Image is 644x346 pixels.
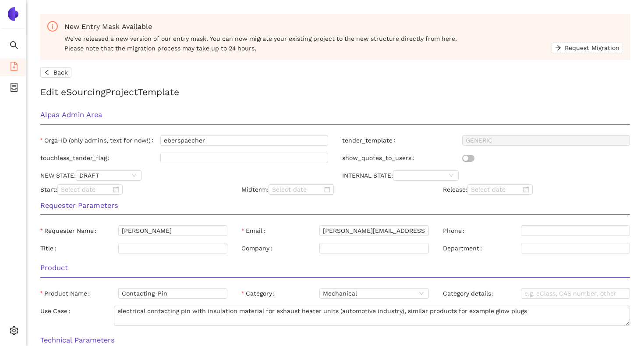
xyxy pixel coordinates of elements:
label: Product Name [40,288,93,299]
div: Midterm: [234,184,435,195]
button: leftBack [40,67,71,78]
div: Release: [436,184,637,195]
h3: Alpas Admin Area [40,109,630,121]
img: Logo [6,7,20,21]
span: file-add [10,59,18,76]
input: Title [118,243,227,253]
label: Title [40,243,60,253]
span: left [44,69,50,76]
label: Category details [443,288,497,299]
input: touchless_tender_flag [160,153,328,163]
label: show_quotes_to_users [342,153,418,163]
label: touchless_tender_flag [40,153,113,163]
span: Mechanical [323,289,425,298]
input: Orga-ID (only admins, text for now!) [160,135,328,146]
span: DRAFT [79,171,138,180]
h3: Product [40,262,630,274]
input: Select date [61,185,111,194]
h2: Edit eSourcing Project Template [40,85,630,99]
label: Requester Name [40,225,100,236]
input: Requester Name [118,225,227,236]
label: Department [443,243,485,253]
input: Select date [272,185,322,194]
label: tender_template [342,135,399,146]
input: Phone [521,225,630,236]
input: Product Name [118,288,227,299]
label: Phone [443,225,468,236]
span: Request Migration [565,43,619,53]
div: Start: [33,184,234,195]
span: container [10,80,18,97]
h3: Technical Parameters [40,335,630,346]
input: Department [521,243,630,253]
h3: Requester Parameters [40,200,630,211]
input: Category details [521,288,630,299]
label: Company [241,243,276,253]
input: Company [319,243,428,253]
span: setting [10,323,18,341]
label: Category [241,288,278,299]
span: arrow-right [555,45,561,52]
div: New Entry Mask Available [64,21,623,32]
button: arrow-rightRequest Migration [552,43,623,53]
label: Email [241,225,268,236]
span: Back [53,68,68,77]
div: NEW STATE: [33,170,335,181]
div: INTERNAL STATE: [335,170,637,181]
label: Orga-ID (only admins, text for now!) [40,135,157,146]
textarea: Use Case [114,306,630,326]
label: Use Case [40,306,74,316]
span: info-circle [47,21,58,32]
input: Email [319,225,428,236]
input: tender_template [462,135,630,146]
span: We’ve released a new version of our entry mask. You can now migrate your existing project to the ... [64,34,552,53]
span: search [10,38,18,55]
input: Select date [471,185,521,194]
button: show_quotes_to_users [462,155,474,162]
